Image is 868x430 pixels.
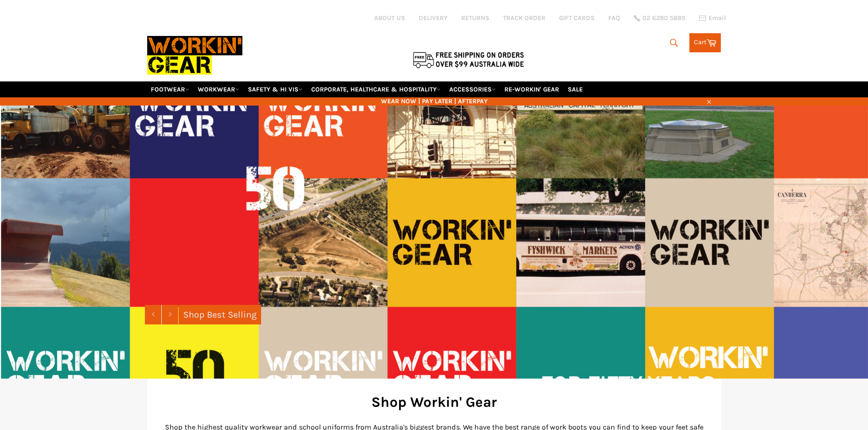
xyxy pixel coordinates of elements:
a: FOOTWEAR [147,81,193,97]
span: Email [709,15,726,21]
img: Flat $9.95 shipping Australia wide [411,50,525,69]
a: TRACK ORDER [503,14,545,22]
a: WORKWEAR [194,81,243,97]
a: CORPORATE, HEALTHCARE & HOSPITALITY [308,81,444,97]
a: DELIVERY [419,14,447,22]
span: 02 6280 5885 [642,15,685,21]
a: Shop Best Selling [179,305,261,324]
a: GIFT CARDS [559,14,595,22]
a: SALE [564,81,586,97]
a: ABOUT US [374,14,405,22]
a: FAQ [608,14,620,22]
a: RETURNS [461,14,489,22]
a: Email [699,15,726,22]
a: Cart [689,33,721,52]
a: SAFETY & HI VIS [244,81,306,97]
span: WEAR NOW | PAY LATER | AFTERPAY [147,97,721,106]
img: Workin Gear leaders in Workwear, Safety Boots, PPE, Uniforms. Australia's No.1 in Workwear [147,30,242,81]
a: 02 6280 5885 [634,15,685,21]
a: RE-WORKIN' GEAR [501,81,563,97]
a: ACCESSORIES [446,81,499,97]
h2: Shop Workin' Gear [161,392,708,412]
